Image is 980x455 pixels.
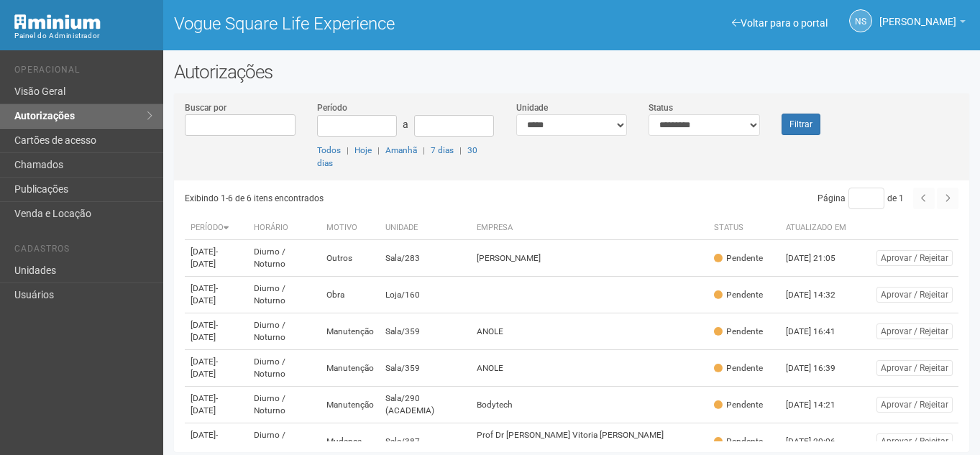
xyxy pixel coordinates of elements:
a: Todos [317,145,341,155]
button: Aprovar / Rejeitar [876,397,953,413]
h2: Autorizações [174,61,969,83]
td: [DATE] [185,350,248,387]
button: Aprovar / Rejeitar [876,287,953,303]
span: Nicolle Silva [879,2,956,27]
th: Unidade [380,216,472,240]
button: Aprovar / Rejeitar [876,323,953,339]
td: ANOLE [471,313,708,350]
td: Outros [321,240,380,277]
span: | [347,145,349,155]
td: Obra [321,277,380,313]
div: Pendente [714,252,763,265]
td: [DATE] 21:05 [780,240,859,277]
td: [DATE] 14:21 [780,387,859,423]
a: Amanhã [385,145,417,155]
td: [DATE] 16:41 [780,313,859,350]
button: Aprovar / Rejeitar [876,433,953,449]
th: Status [708,216,780,240]
span: a [403,119,408,130]
span: | [459,145,462,155]
td: [DATE] [185,277,248,313]
td: Diurno / Noturno [248,350,321,387]
td: ANOLE [471,350,708,387]
td: Manutenção [321,313,380,350]
td: Diurno / Noturno [248,387,321,423]
a: Voltar para o portal [732,17,828,29]
td: Loja/160 [380,277,472,313]
div: Pendente [714,362,763,374]
td: Diurno / Noturno [248,277,321,313]
td: [DATE] 16:39 [780,350,859,387]
button: Aprovar / Rejeitar [876,360,953,376]
th: Horário [248,216,321,240]
img: Minium [14,14,101,29]
td: Manutenção [321,350,380,387]
td: Sala/290 (ACADEMIA) [380,387,472,423]
th: Período [185,216,248,240]
td: [DATE] [185,387,248,423]
a: NS [849,9,872,32]
td: Sala/283 [380,240,472,277]
label: Período [317,101,347,114]
li: Operacional [14,65,152,80]
td: [DATE] [185,240,248,277]
div: Pendente [714,326,763,338]
span: | [423,145,425,155]
a: 7 dias [431,145,454,155]
div: Pendente [714,289,763,301]
div: Exibindo 1-6 de 6 itens encontrados [185,188,567,209]
a: Hoje [354,145,372,155]
td: [DATE] [185,313,248,350]
td: [PERSON_NAME] [471,240,708,277]
a: [PERSON_NAME] [879,18,966,29]
th: Atualizado em [780,216,859,240]
h1: Vogue Square Life Experience [174,14,561,33]
label: Unidade [516,101,548,114]
button: Filtrar [782,114,820,135]
span: | [377,145,380,155]
label: Buscar por [185,101,226,114]
td: Diurno / Noturno [248,313,321,350]
td: Sala/359 [380,313,472,350]
th: Empresa [471,216,708,240]
div: Painel do Administrador [14,29,152,42]
td: Bodytech [471,387,708,423]
label: Status [649,101,673,114]
div: Pendente [714,436,763,448]
button: Aprovar / Rejeitar [876,250,953,266]
th: Motivo [321,216,380,240]
td: Diurno / Noturno [248,240,321,277]
td: Manutenção [321,387,380,423]
div: Pendente [714,399,763,411]
span: Página de 1 [818,193,904,203]
li: Cadastros [14,244,152,259]
td: [DATE] 14:32 [780,277,859,313]
td: Sala/359 [380,350,472,387]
